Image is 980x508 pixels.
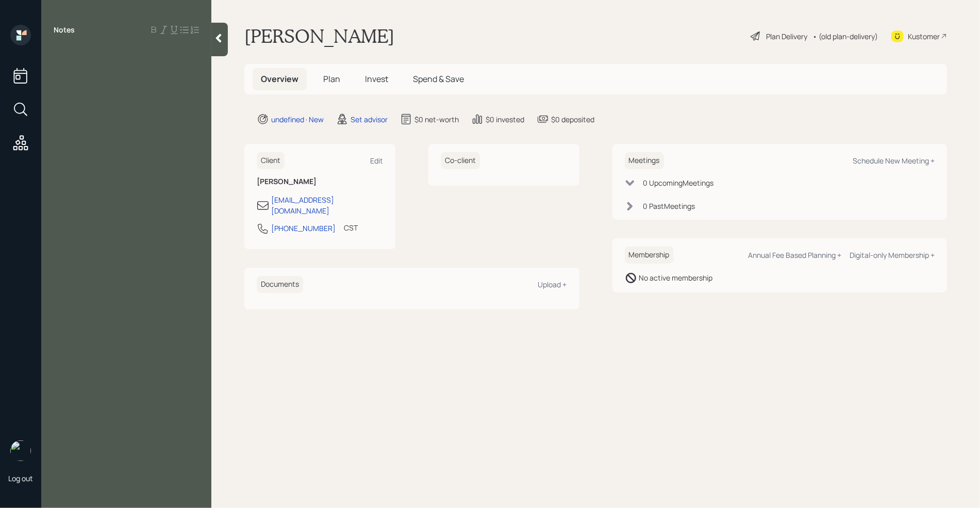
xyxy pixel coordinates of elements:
[344,222,358,233] div: CST
[643,177,714,188] div: 0 Upcoming Meeting s
[812,31,878,42] div: • (old plan-delivery)
[10,440,31,461] img: retirable_logo.png
[853,156,935,166] div: Schedule New Meeting +
[766,31,807,42] div: Plan Delivery
[351,114,388,125] div: Set advisor
[441,152,480,169] h6: Co-client
[271,223,336,234] div: [PHONE_NUMBER]
[625,152,664,169] h6: Meetings
[551,114,594,125] div: $0 deposited
[639,272,713,283] div: No active membership
[538,280,567,289] div: Upload +
[908,31,940,42] div: Kustomer
[261,73,298,85] span: Overview
[271,114,324,125] div: undefined · New
[414,114,459,125] div: $0 net-worth
[643,201,695,211] div: 0 Past Meeting s
[748,250,841,260] div: Annual Fee Based Planning +
[244,25,394,47] h1: [PERSON_NAME]
[323,73,340,85] span: Plan
[625,247,674,264] h6: Membership
[370,156,383,166] div: Edit
[257,276,303,293] h6: Documents
[413,73,464,85] span: Spend & Save
[257,152,285,169] h6: Client
[850,250,935,260] div: Digital-only Membership +
[365,73,388,85] span: Invest
[8,473,33,483] div: Log out
[486,114,524,125] div: $0 invested
[54,25,75,35] label: Notes
[271,194,383,216] div: [EMAIL_ADDRESS][DOMAIN_NAME]
[257,177,383,186] h6: [PERSON_NAME]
